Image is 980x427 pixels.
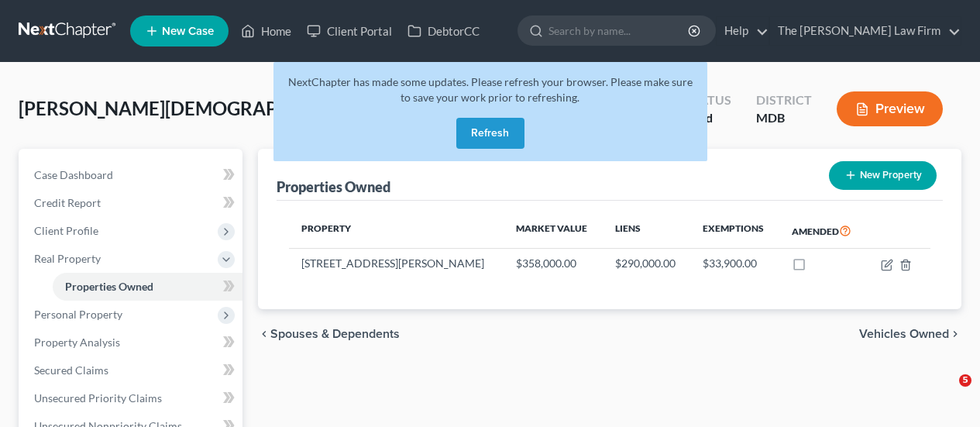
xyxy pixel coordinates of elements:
button: New Property [829,161,937,190]
span: Spouses & Dependents [270,328,400,340]
span: [PERSON_NAME][DEMOGRAPHIC_DATA] [19,97,370,119]
span: NextChapter has made some updates. Please refresh your browser. Please make sure to save your wor... [288,75,693,104]
div: Filed [686,109,731,127]
a: The [PERSON_NAME] Law Firm [770,17,961,45]
button: chevron_left Spouses & Dependents [258,328,400,340]
td: $358,000.00 [504,249,603,278]
span: Secured Claims [34,363,108,377]
span: Client Profile [34,224,98,237]
a: Credit Report [22,189,242,217]
th: Exemptions [690,213,779,249]
span: 5 [959,374,971,387]
a: Secured Claims [22,356,242,384]
span: Unsecured Priority Claims [34,391,162,405]
span: Real Property [34,252,101,265]
a: Case Dashboard [22,161,242,189]
a: Properties Owned [53,273,242,301]
a: DebtorCC [400,17,487,45]
th: Market Value [504,213,603,249]
button: Preview [837,91,943,126]
th: Amended [779,213,866,249]
a: Property Analysis [22,329,242,356]
span: Case Dashboard [34,168,113,181]
div: Status [686,91,731,109]
span: Properties Owned [65,280,153,293]
span: Vehicles Owned [859,328,949,340]
th: Liens [603,213,691,249]
th: Property [289,213,504,249]
td: $33,900.00 [690,249,779,278]
a: Help [717,17,769,45]
button: Refresh [456,118,524,149]
button: Vehicles Owned chevron_right [859,328,961,340]
a: Client Portal [299,17,400,45]
i: chevron_right [949,328,961,340]
span: Personal Property [34,308,122,321]
div: MDB [756,109,812,127]
span: Property Analysis [34,336,120,349]
a: Unsecured Priority Claims [22,384,242,412]
td: [STREET_ADDRESS][PERSON_NAME] [289,249,504,278]
iframe: Intercom live chat [927,374,965,412]
span: Credit Report [34,196,101,209]
div: District [756,91,812,109]
i: chevron_left [258,328,270,340]
a: Home [233,17,299,45]
td: $290,000.00 [603,249,691,278]
span: New Case [162,26,214,37]
input: Search by name... [548,16,690,45]
div: Properties Owned [277,177,390,196]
